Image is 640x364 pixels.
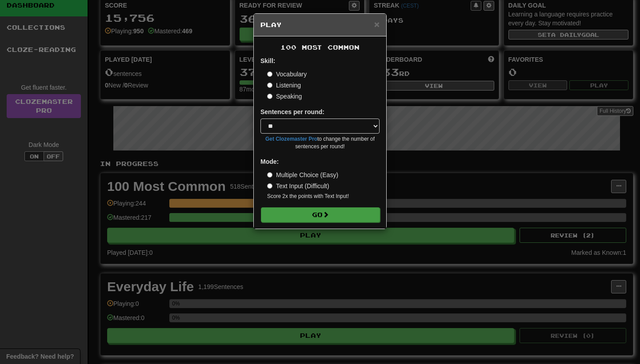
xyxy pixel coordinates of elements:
span: × [374,19,380,29]
input: Text Input (Difficult) [267,183,272,189]
label: Listening [267,81,301,90]
input: Multiple Choice (Easy) [267,172,272,178]
label: Multiple Choice (Easy) [267,170,338,179]
strong: Skill: [260,57,275,64]
input: Vocabulary [267,71,272,77]
label: Text Input (Difficult) [267,182,329,190]
strong: Mode: [260,158,279,165]
span: 100 Most Common [280,44,360,51]
a: Get Clozemaster Pro [265,136,317,142]
input: Speaking [267,94,272,99]
small: Score 2x the points with Text Input ! [267,193,380,200]
small: to change the number of sentences per round! [260,135,380,150]
button: Close [374,20,380,29]
button: Go [261,207,380,222]
h5: Play [260,20,380,29]
label: Sentences per round: [260,107,324,116]
label: Vocabulary [267,70,307,79]
input: Listening [267,83,272,88]
label: Speaking [267,92,302,101]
